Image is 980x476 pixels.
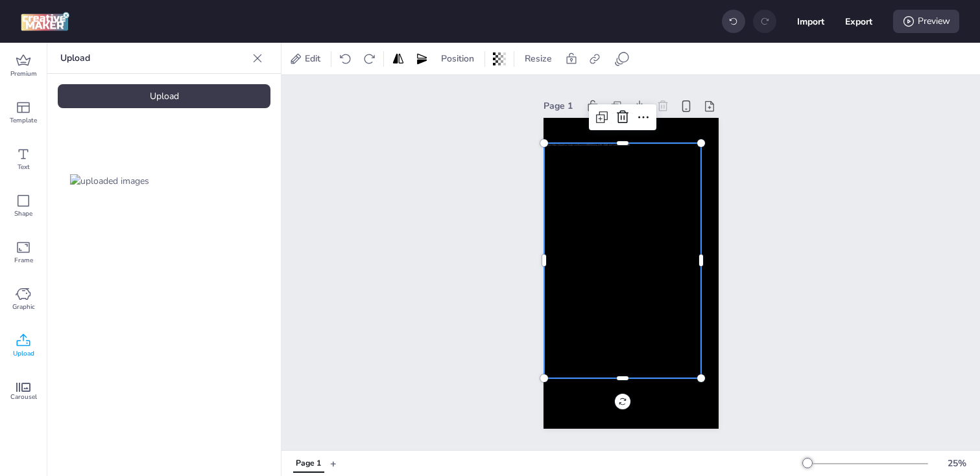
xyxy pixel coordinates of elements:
div: Preview [893,10,959,33]
p: Upload [60,43,247,74]
img: uploaded images [70,174,149,188]
button: + [330,452,337,475]
span: Text [18,162,30,172]
span: Shape [14,209,32,219]
div: 25 % [941,457,972,470]
div: Page 1 [296,458,321,470]
div: Page 1 [544,99,579,113]
img: logo Creative Maker [21,12,69,31]
button: Import [797,8,824,35]
span: Carousel [10,392,37,402]
div: Tabs [287,452,330,475]
span: Edit [302,52,323,65]
span: Premium [10,69,37,79]
span: Resize [522,52,555,65]
span: Position [438,52,477,65]
button: Export [845,8,872,35]
div: Upload [58,84,270,108]
span: Graphic [12,302,35,312]
span: Upload [13,348,34,359]
span: Frame [14,255,33,266]
span: Template [10,115,37,126]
